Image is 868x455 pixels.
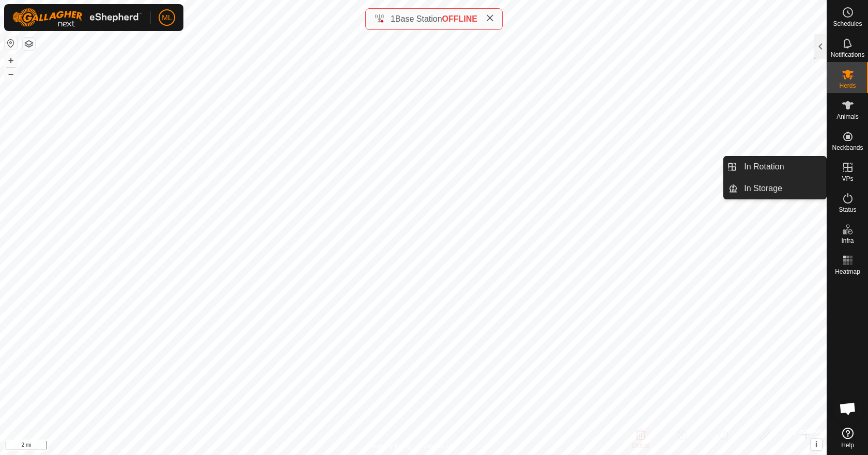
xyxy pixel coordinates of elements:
[839,83,856,89] span: Herds
[836,114,859,120] span: Animals
[373,442,411,451] a: Privacy Policy
[391,14,395,23] span: 1
[833,21,862,27] span: Schedules
[832,393,863,424] div: Open chat
[5,54,17,67] button: +
[744,182,782,195] span: In Storage
[841,238,854,244] span: Infra
[738,178,826,199] a: In Storage
[162,12,172,23] span: ML
[12,8,142,27] img: Gallagher Logo
[724,178,826,199] li: In Storage
[23,38,35,50] button: Map Layers
[839,207,856,213] span: Status
[815,440,817,449] span: i
[5,37,17,50] button: Reset Map
[842,176,853,182] span: VPs
[841,442,854,448] span: Help
[744,161,784,173] span: In Rotation
[424,442,454,451] a: Contact Us
[811,439,822,450] button: i
[831,52,864,58] span: Notifications
[738,156,826,177] a: In Rotation
[827,423,868,452] a: Help
[442,14,477,23] span: OFFLINE
[724,156,826,177] li: In Rotation
[5,68,17,80] button: –
[835,269,860,275] span: Heatmap
[395,14,442,23] span: Base Station
[832,145,863,151] span: Neckbands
